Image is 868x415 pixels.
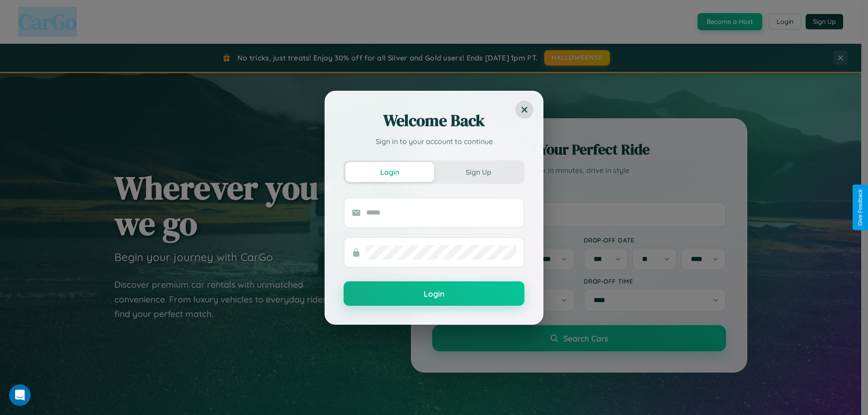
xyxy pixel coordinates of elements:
[344,136,524,147] p: Sign in to your account to continue
[344,281,524,306] button: Login
[857,189,863,226] div: Give Feedback
[344,110,524,131] h2: Welcome Back
[345,162,434,182] button: Login
[434,162,523,182] button: Sign Up
[9,384,31,406] iframe: Intercom live chat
